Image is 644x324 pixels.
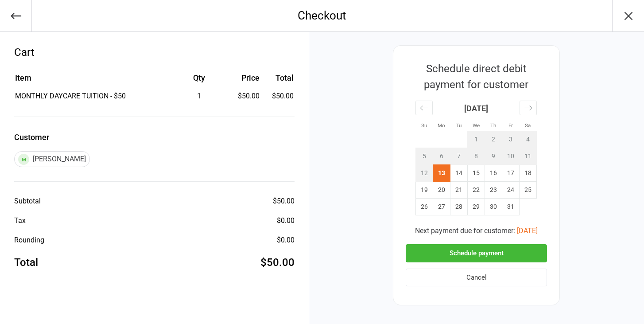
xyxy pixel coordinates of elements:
div: $0.00 [277,215,295,226]
button: Cancel [406,269,547,287]
td: Not available. Wednesday, October 8, 2025 [468,148,485,165]
td: Not available. Sunday, October 12, 2025 [416,165,433,182]
small: Th [490,122,496,129]
small: Tu [456,122,462,129]
td: Friday, October 31, 2025 [502,199,520,215]
div: $50.00 [260,254,295,270]
td: Tuesday, October 14, 2025 [450,165,468,182]
td: Monday, October 20, 2025 [433,182,450,199]
div: $50.00 [273,196,295,207]
td: Friday, October 24, 2025 [502,182,520,199]
div: Calendar [406,93,547,226]
td: Not available. Sunday, October 5, 2025 [416,148,433,165]
button: [DATE] [517,226,538,236]
th: Qty [171,72,227,90]
span: MONTHLY DAYCARE TUITION - $50 [15,92,126,100]
td: Selected. Monday, October 13, 2025 [433,165,450,182]
small: Su [421,122,427,129]
td: Friday, October 17, 2025 [502,165,520,182]
td: Thursday, October 30, 2025 [485,199,502,215]
div: Price [228,72,260,84]
td: Sunday, October 26, 2025 [416,199,433,215]
td: Not available. Monday, October 6, 2025 [433,148,450,165]
div: Subtotal [14,196,41,207]
th: Total [263,72,294,90]
td: Saturday, October 18, 2025 [520,165,537,182]
td: Not available. Tuesday, October 7, 2025 [450,148,468,165]
td: Tuesday, October 21, 2025 [450,182,468,199]
td: Not available. Saturday, October 11, 2025 [520,148,537,165]
label: Customer [14,131,295,143]
td: Tuesday, October 28, 2025 [450,199,468,215]
td: $50.00 [263,91,294,101]
td: Saturday, October 25, 2025 [520,182,537,199]
td: Thursday, October 23, 2025 [485,182,502,199]
td: Not available. Friday, October 10, 2025 [502,148,520,165]
div: Schedule direct debit payment for customer [406,61,547,93]
td: Wednesday, October 15, 2025 [468,165,485,182]
td: Wednesday, October 22, 2025 [468,182,485,199]
small: Sa [525,122,531,129]
td: Not available. Friday, October 3, 2025 [502,131,520,148]
small: We [473,122,480,129]
div: Cart [14,44,295,60]
td: Thursday, October 16, 2025 [485,165,502,182]
strong: [DATE] [464,104,488,113]
td: Monday, October 27, 2025 [433,199,450,215]
td: Sunday, October 19, 2025 [416,182,433,199]
div: [PERSON_NAME] [14,151,90,167]
td: Not available. Wednesday, October 1, 2025 [468,131,485,148]
div: Rounding [14,235,44,246]
div: Total [14,254,38,270]
td: Not available. Thursday, October 2, 2025 [485,131,502,148]
div: Move forward to switch to the next month. [520,101,537,115]
small: Fr [508,122,513,129]
div: $0.00 [277,235,295,246]
div: 1 [171,91,227,101]
small: Mo [438,122,445,129]
div: Tax [14,215,26,226]
button: Schedule payment [406,244,547,262]
td: Not available. Saturday, October 4, 2025 [520,131,537,148]
div: Next payment due for customer: [406,226,547,236]
td: Wednesday, October 29, 2025 [468,199,485,215]
th: Item [15,72,171,90]
div: $50.00 [228,91,260,101]
td: Not available. Thursday, October 9, 2025 [485,148,502,165]
div: Move backward to switch to the previous month. [415,101,433,115]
